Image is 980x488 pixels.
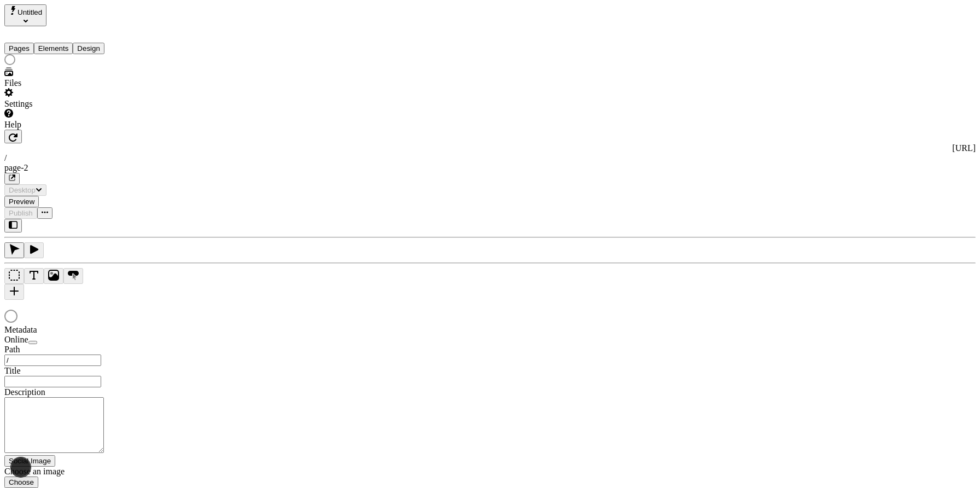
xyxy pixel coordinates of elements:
button: Text [24,268,44,284]
span: Preview [9,197,34,206]
button: Design [73,43,104,54]
span: Desktop [9,186,36,194]
div: page-2 [4,163,976,173]
button: Choose [4,477,38,488]
button: Button [63,268,83,284]
div: Help [4,120,145,130]
button: Image [44,268,63,284]
span: Untitled [17,8,42,16]
span: Online [4,335,28,344]
button: Social Image [4,455,55,467]
button: Publish [4,207,37,219]
button: Pages [4,43,34,54]
button: Box [4,268,24,284]
span: Social Image [9,457,51,465]
div: [URL] [4,143,976,153]
span: Publish [9,209,33,217]
button: Select site [4,4,46,26]
div: / [4,153,976,163]
button: Preview [4,196,39,207]
span: Description [4,387,45,397]
span: Title [4,366,21,375]
div: Files [4,78,145,88]
div: Settings [4,99,145,109]
span: Path [4,345,20,354]
div: Choose an image [4,467,136,477]
button: Desktop [4,184,46,196]
div: Metadata [4,325,136,335]
button: Elements [34,43,73,54]
span: Choose [9,478,34,486]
